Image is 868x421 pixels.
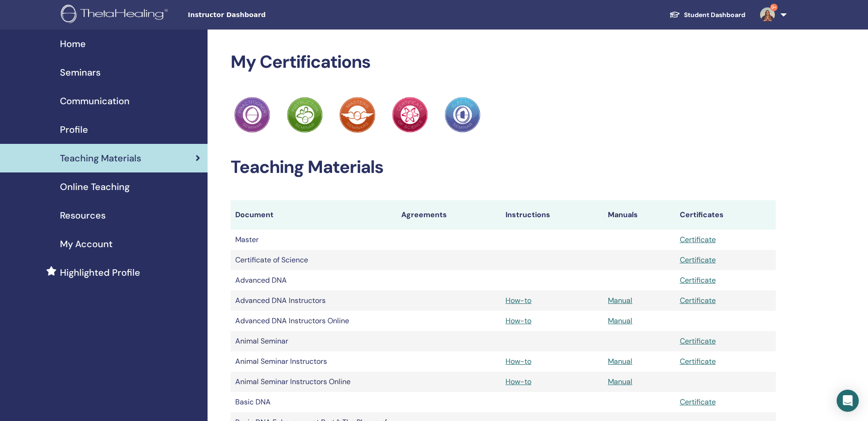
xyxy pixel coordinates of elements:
[505,377,531,386] a: How-to
[505,296,531,305] a: How-to
[501,200,603,230] th: Instructions
[505,356,531,366] a: How-to
[231,52,776,73] h2: My Certifications
[60,123,88,136] span: Profile
[608,356,632,366] a: Manual
[60,208,106,222] span: Resources
[231,291,397,311] td: Advanced DNA Instructors
[60,37,86,51] span: Home
[61,5,171,25] img: logo.png
[608,296,632,305] a: Manual
[231,372,397,392] td: Animal Seminar Instructors Online
[60,237,113,251] span: My Account
[680,336,716,346] a: Certificate
[669,11,680,18] img: graduation-cap-white.svg
[675,200,776,230] th: Certificates
[680,397,716,407] a: Certificate
[837,390,859,412] div: Open Intercom Messenger
[231,250,397,270] td: Certificate of Science
[680,255,716,265] a: Certificate
[60,180,130,194] span: Online Teaching
[231,157,776,178] h2: Teaching Materials
[680,356,716,366] a: Certificate
[662,6,753,24] a: Student Dashboard
[608,316,632,326] a: Manual
[287,97,323,133] img: Practitioner
[445,97,481,133] img: Practitioner
[231,200,397,230] th: Document
[770,4,778,11] span: 9+
[231,270,397,291] td: Advanced DNA
[603,200,675,230] th: Manuals
[234,97,270,133] img: Practitioner
[60,266,140,279] span: Highlighted Profile
[231,351,397,372] td: Animal Seminar Instructors
[231,311,397,331] td: Advanced DNA Instructors Online
[397,200,501,230] th: Agreements
[60,151,141,165] span: Teaching Materials
[231,331,397,351] td: Animal Seminar
[680,235,716,244] a: Certificate
[60,65,101,79] span: Seminars
[680,296,716,305] a: Certificate
[608,377,632,386] a: Manual
[505,316,531,326] a: How-to
[231,392,397,412] td: Basic DNA
[680,275,716,285] a: Certificate
[339,97,375,133] img: Practitioner
[231,230,397,250] td: Master
[60,94,130,108] span: Communication
[392,97,428,133] img: Practitioner
[760,7,775,22] img: default.jpg
[188,10,326,20] span: Instructor Dashboard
